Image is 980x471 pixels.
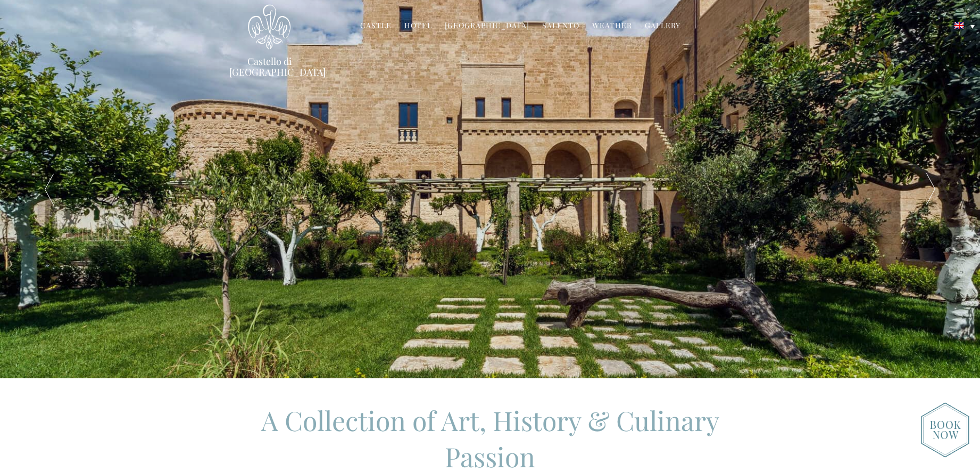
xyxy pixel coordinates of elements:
[592,20,632,33] a: Weather
[445,20,529,33] a: [GEOGRAPHIC_DATA]
[954,22,964,29] img: English
[360,20,392,33] a: Castle
[404,20,432,33] a: Hotel
[248,4,290,50] img: Castello di Ugento
[542,20,579,33] a: Salento
[921,402,969,458] img: new-booknow.png
[645,20,680,33] a: Gallery
[229,56,309,77] a: Castello di [GEOGRAPHIC_DATA]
